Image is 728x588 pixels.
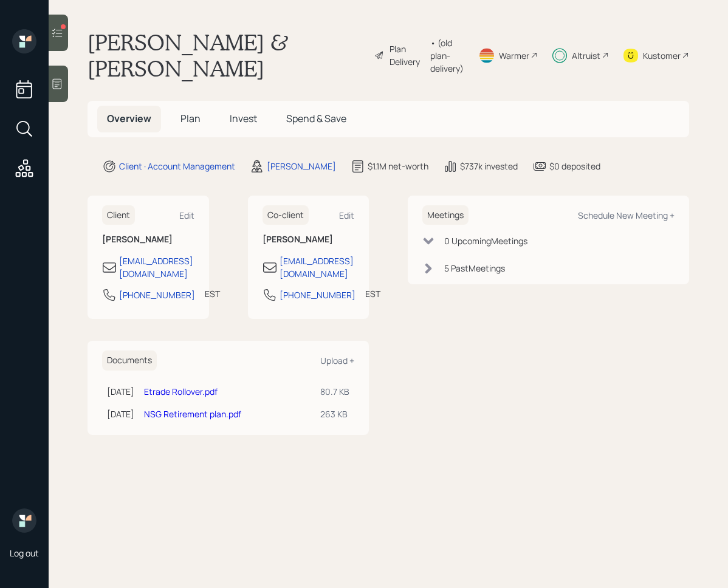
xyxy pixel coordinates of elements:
[102,350,157,371] h6: Documents
[368,160,428,173] div: $1.1M net-worth
[144,408,241,420] a: NSG Retirement plan.pdf
[102,205,135,225] h6: Client
[180,112,201,125] span: Plan
[205,287,220,300] div: EST
[119,160,235,173] div: Client · Account Management
[179,210,194,221] div: Edit
[390,43,424,68] div: Plan Delivery
[263,205,309,225] h6: Co-client
[578,210,675,221] div: Schedule New Meeting +
[267,160,336,173] div: [PERSON_NAME]
[230,112,257,125] span: Invest
[280,255,355,280] div: [EMAIL_ADDRESS][DOMAIN_NAME]
[107,112,151,125] span: Overview
[444,262,505,275] div: 5 Past Meeting s
[12,508,36,533] img: retirable_logo.png
[263,234,355,245] h6: [PERSON_NAME]
[88,29,365,81] h1: [PERSON_NAME] & [PERSON_NAME]
[422,205,469,225] h6: Meetings
[444,234,527,247] div: 0 Upcoming Meeting s
[144,386,218,397] a: Etrade Rollover.pdf
[107,408,134,420] div: [DATE]
[10,547,39,559] div: Log out
[430,36,464,75] div: • (old plan-delivery)
[460,160,518,173] div: $737k invested
[365,287,380,300] div: EST
[339,210,354,221] div: Edit
[286,112,346,125] span: Spend & Save
[572,49,600,62] div: Altruist
[119,289,195,301] div: [PHONE_NUMBER]
[320,355,354,366] div: Upload +
[549,160,600,173] div: $0 deposited
[320,385,349,398] div: 80.7 KB
[102,234,194,245] h6: [PERSON_NAME]
[280,289,355,301] div: [PHONE_NUMBER]
[107,385,134,398] div: [DATE]
[320,408,349,420] div: 263 KB
[499,49,529,62] div: Warmer
[643,49,681,62] div: Kustomer
[119,255,194,280] div: [EMAIL_ADDRESS][DOMAIN_NAME]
